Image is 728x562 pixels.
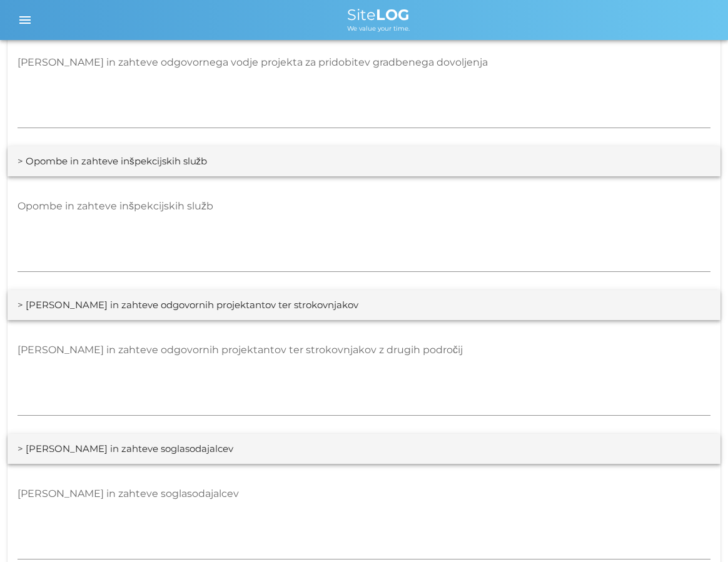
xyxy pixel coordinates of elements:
div: > [PERSON_NAME] in zahteve soglasodajalcev [18,442,233,456]
div: > [PERSON_NAME] in zahteve odgovornih projektantov ter strokovnjakov [18,298,358,313]
b: LOG [376,6,410,24]
i: menu [18,13,33,28]
span: Site [347,6,410,24]
span: We value your time. [347,24,410,33]
iframe: Chat Widget [665,502,728,562]
div: > Opombe in zahteve inšpekcijskih služb [18,154,207,169]
div: Pripomoček za klepet [665,502,728,562]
